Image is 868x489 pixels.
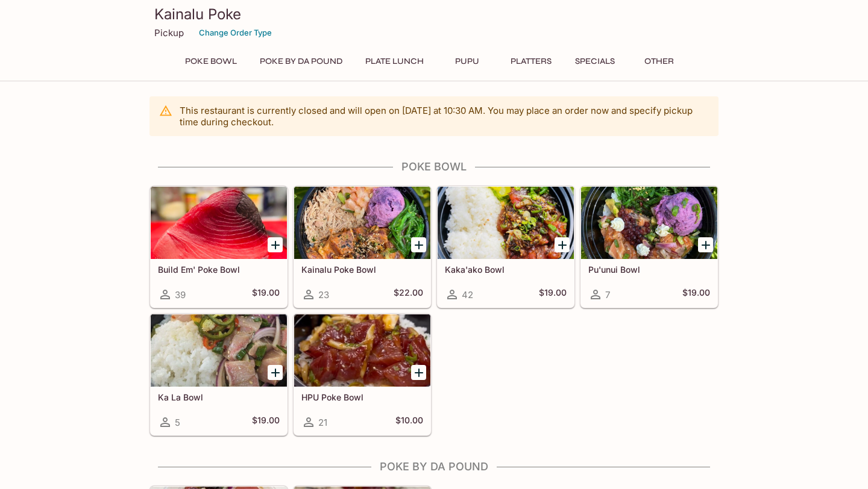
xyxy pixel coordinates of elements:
[301,392,423,402] h5: HPU Poke Bowl
[581,187,717,259] div: Pu'unui Bowl
[175,417,180,428] span: 5
[268,237,283,252] button: Add Build Em' Poke Bowl
[555,237,570,252] button: Add Kaka'ako Bowl
[318,417,327,428] span: 21
[158,392,280,402] h5: Ka La Bowl
[151,314,287,387] div: Ka La Bowl
[268,365,283,380] button: Add Ka La Bowl
[698,237,713,252] button: Add Pu'unui Bowl
[682,287,710,302] h5: $19.00
[180,105,709,128] p: This restaurant is currently closed and will open on [DATE] at 10:30 AM . You may place an order ...
[395,415,423,429] h5: $10.00
[175,289,186,301] span: 39
[462,289,473,301] span: 42
[445,264,567,275] h5: Kaka'ako Bowl
[437,186,574,308] a: Kaka'ako Bowl42$19.00
[318,289,329,301] span: 23
[580,186,718,308] a: Pu'unui Bowl7$19.00
[294,187,430,259] div: Kainalu Poke Bowl
[294,314,430,387] div: HPU Poke Bowl
[149,460,719,473] h4: Poke By Da Pound
[151,187,287,259] div: Build Em' Poke Bowl
[605,289,610,301] span: 7
[504,53,558,70] button: Platters
[539,287,567,302] h5: $19.00
[154,5,714,23] h3: Kainalu Poke
[411,237,426,252] button: Add Kainalu Poke Bowl
[438,187,574,259] div: Kaka'ako Bowl
[301,264,423,275] h5: Kainalu Poke Bowl
[154,27,184,39] p: Pickup
[149,160,719,173] h4: Poke Bowl
[294,314,431,435] a: HPU Poke Bowl21$10.00
[193,23,277,42] button: Change Order Type
[178,53,244,70] button: Poke Bowl
[253,53,349,70] button: Poke By Da Pound
[394,287,423,302] h5: $22.00
[411,365,426,380] button: Add HPU Poke Bowl
[440,53,494,70] button: Pupu
[158,264,280,275] h5: Build Em' Poke Bowl
[632,53,686,70] button: Other
[252,287,280,302] h5: $19.00
[588,264,710,275] h5: Pu'unui Bowl
[294,186,431,308] a: Kainalu Poke Bowl23$22.00
[150,186,288,308] a: Build Em' Poke Bowl39$19.00
[150,314,288,435] a: Ka La Bowl5$19.00
[252,415,280,429] h5: $19.00
[359,53,430,70] button: Plate Lunch
[568,53,622,70] button: Specials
